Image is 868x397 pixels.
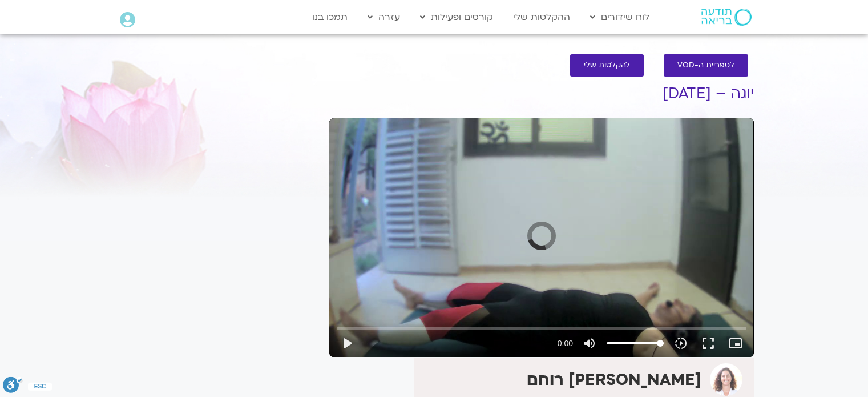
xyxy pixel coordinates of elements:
a: לוח שידורים [584,6,655,28]
a: לספריית ה-VOD [664,54,748,77]
a: ההקלטות שלי [507,6,576,28]
a: עזרה [362,6,406,28]
a: להקלטות שלי [570,54,644,77]
h1: יוגה – [DATE] [329,85,754,102]
img: תודעה בריאה [701,9,752,26]
img: אורנה סמלסון רוחם [710,363,742,396]
strong: [PERSON_NAME] רוחם [527,369,701,391]
span: לספריית ה-VOD [677,61,734,70]
a: תמכו בנו [306,6,353,28]
a: קורסים ופעילות [414,6,499,28]
span: להקלטות שלי [584,61,630,70]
